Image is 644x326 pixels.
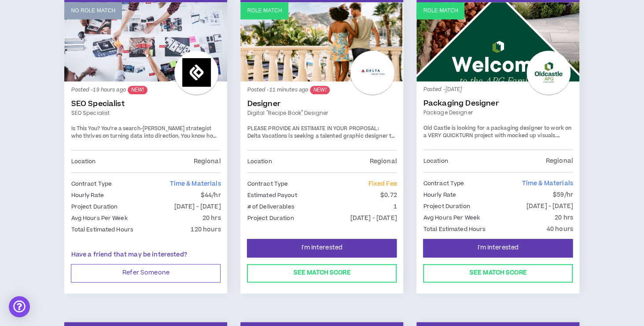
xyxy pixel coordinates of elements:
[247,264,397,282] button: See Match Score
[247,157,272,166] p: Location
[393,202,397,212] p: 1
[302,244,342,252] span: I'm Interested
[423,201,470,211] p: Project Duration
[247,202,294,212] p: # of Deliverables
[369,157,397,166] p: Regional
[128,86,147,94] sup: NEW!
[71,125,99,132] strong: Is This You?
[247,125,379,132] strong: PLEASE PROVIDE AN ESTIMATE IN YOUR PROPOSAL:
[310,86,330,94] sup: NEW!
[423,224,486,234] p: Total Estimated Hours
[71,190,103,200] p: Hourly Rate
[202,213,221,223] p: 20 hrs
[247,132,394,148] span: Delta Vacations is seeking a talented graphic designer to suport a quick turn digital "Recipe Book."
[71,86,221,94] p: Posted - 19 hours ago
[71,202,118,212] p: Project Duration
[423,179,464,188] p: Contract Type
[193,157,221,166] p: Regional
[526,201,573,211] p: [DATE] - [DATE]
[247,99,397,108] a: Designer
[191,225,221,234] p: 120 hours
[555,213,573,223] p: 20 hrs
[522,179,573,188] span: Time & Materials
[247,213,294,223] p: Project Duration
[174,202,221,212] p: [DATE] - [DATE]
[71,109,221,117] a: SEO Specialist
[423,109,573,117] a: Package Designer
[71,250,221,260] p: Have a friend that may be interested?
[201,190,221,200] p: $44/hr
[545,156,573,166] p: Regional
[64,2,227,81] a: No Role Match
[247,190,297,200] p: Estimated Payout
[247,179,288,189] p: Contract Type
[478,244,519,252] span: I'm Interested
[546,224,573,234] p: 40 hours
[71,213,127,223] p: Avg Hours Per Week
[71,99,221,108] a: SEO Specialist
[247,109,397,117] a: Digital "Recipe Book" Designer
[553,190,573,200] p: $59/hr
[247,86,397,94] p: Posted - 11 minutes ago
[423,213,479,223] p: Avg Hours Per Week
[247,7,282,15] p: Role Match
[9,296,30,317] div: Open Intercom Messenger
[71,225,133,234] p: Total Estimated Hours
[350,213,397,223] p: [DATE] - [DATE]
[169,179,221,188] span: Time & Materials
[423,264,573,282] button: See Match Score
[423,86,573,94] p: Posted - [DATE]
[247,239,397,257] button: I'm Interested
[423,125,571,140] span: Old Castle is looking for a packaging designer to work on a VERY QUICKTURN project with mocked up...
[423,190,456,200] p: Hourly Rate
[71,125,217,179] span: You’re a search-[PERSON_NAME] strategist who thrives on turning data into direction. You know how...
[368,179,397,188] span: Fixed Fee
[71,157,96,166] p: Location
[71,264,221,282] button: Refer Someone
[71,7,115,15] p: No Role Match
[423,156,448,166] p: Location
[71,179,112,189] p: Contract Type
[416,2,579,81] a: Role Match
[423,7,458,15] p: Role Match
[423,99,573,108] a: Packaging Designer
[423,239,573,257] button: I'm Interested
[240,2,403,81] a: Role Match
[380,190,397,200] p: $0.72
